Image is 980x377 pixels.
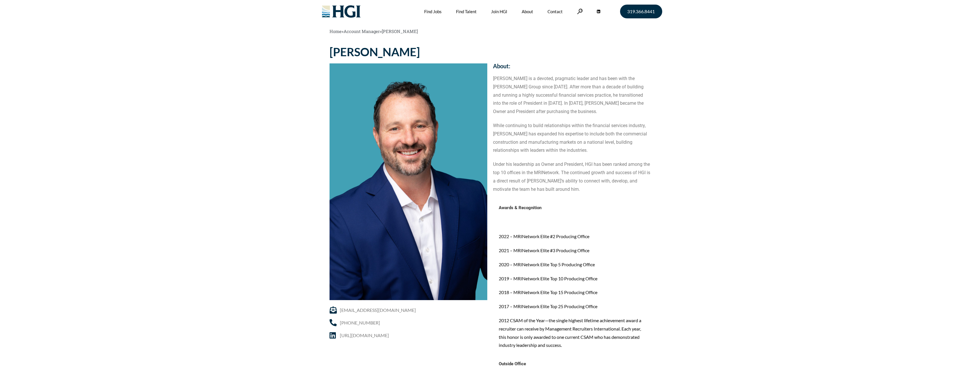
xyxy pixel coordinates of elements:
[499,246,645,255] p: 2021 – MRINetwork Elite #3 Producing Office
[499,275,645,283] p: 2019 – MRINetwork Elite Top 10 Producing Office
[382,28,418,34] span: [PERSON_NAME]
[330,306,487,314] a: [EMAIL_ADDRESS][DOMAIN_NAME]
[344,28,380,34] a: Account Manager
[493,63,651,69] h2: About:
[499,261,645,269] p: 2020 – MRINetwork Elite Top 5 Producing Office
[620,5,662,18] a: 319.366.8441
[499,316,645,349] p: 2012 CSAM of the Year—the single highest lifetime achievement award a recruiter can receive by Ma...
[330,28,342,34] a: Home
[627,9,655,14] span: 319.366.8441
[493,122,651,155] p: While continuing to build relationships within the financial services industry, [PERSON_NAME] has...
[330,46,487,58] h1: [PERSON_NAME]
[499,205,645,213] h4: Awards & Recognition
[493,75,651,116] p: [PERSON_NAME] is a devoted, pragmatic leader and has been with the [PERSON_NAME] Group since [DAT...
[499,288,645,297] p: 2018 – MRINetwork Elite Top 15 Producing Office
[493,160,651,193] p: Under his leadership as Owner and President, HGI has been ranked among the top 10 offices in the ...
[499,302,645,311] p: 2017 – MRINetwork Elite Top 25 Producing Office
[499,232,645,241] p: 2022 – MRINetwork Elite #2 Producing Office
[338,306,416,314] span: [EMAIL_ADDRESS][DOMAIN_NAME]
[338,318,380,327] span: [PHONE_NUMBER]
[330,331,487,339] a: [URL][DOMAIN_NAME]
[577,9,583,14] a: Search
[493,46,651,52] h2: Contact:
[330,318,487,327] a: [PHONE_NUMBER]
[338,331,389,339] span: [URL][DOMAIN_NAME]
[499,361,645,369] h4: Outside Office
[330,28,418,34] span: » »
